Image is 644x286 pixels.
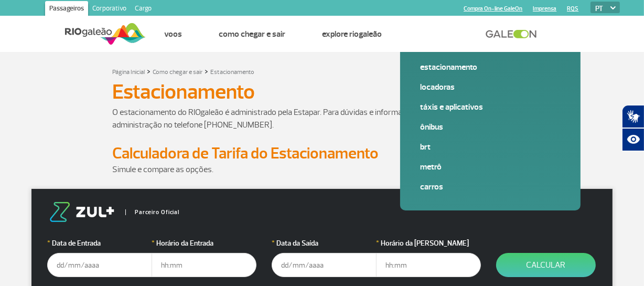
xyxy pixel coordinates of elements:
input: hh:mm [376,253,481,277]
a: Cargo [131,1,156,18]
input: dd/mm/aaaa [272,253,377,277]
button: Abrir recursos assistivos. [622,128,644,151]
a: Imprensa [533,5,556,12]
a: RQS [567,5,578,12]
label: Data de Entrada [47,238,152,249]
a: BRT [420,141,561,153]
input: dd/mm/aaaa [47,253,152,277]
a: Como chegar e sair [219,29,285,39]
a: Táxis e aplicativos [420,101,561,113]
a: Explore RIOgaleão [322,29,382,39]
p: O estacionamento do RIOgaleão é administrado pela Estapar. Para dúvidas e informações, entre em c... [112,106,532,131]
a: Voos [164,29,182,39]
a: Ônibus [420,121,561,133]
a: Passageiros [45,1,88,18]
a: Carros [420,181,561,193]
a: Como chegar e sair [153,68,202,76]
p: Simule e compare as opções. [112,163,532,176]
button: Calcular [496,253,596,277]
a: Metrô [420,161,561,173]
h1: Estacionamento [112,83,532,101]
div: Plugin de acessibilidade da Hand Talk. [622,105,644,151]
button: Abrir tradutor de língua de sinais. [622,105,644,128]
label: Data da Saída [272,238,377,249]
a: Locadoras [420,81,561,93]
a: Página Inicial [112,68,145,76]
a: Estacionamento [210,68,254,76]
span: Parceiro Oficial [125,209,179,215]
a: Corporativo [88,1,131,18]
label: Horário da [PERSON_NAME] [376,238,481,249]
h2: Calculadora de Tarifa do Estacionamento [112,144,532,163]
a: Atendimento [418,29,462,39]
a: Estacionamento [420,61,561,73]
a: Compra On-line GaleOn [464,5,522,12]
a: > [205,65,208,77]
a: > [147,65,151,77]
img: logo-zul.png [47,202,116,222]
label: Horário da Entrada [152,238,256,249]
input: hh:mm [152,253,256,277]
